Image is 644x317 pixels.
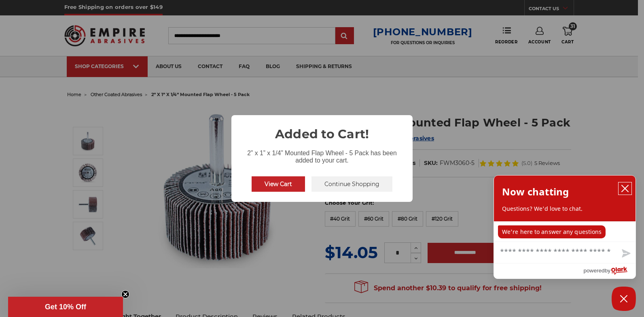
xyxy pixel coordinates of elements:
span: by [605,266,610,276]
button: Close Chatbox [612,287,636,311]
p: Questions? We'd love to chat. [502,205,627,213]
div: chat [494,221,636,242]
span: powered [583,266,604,276]
p: We're here to answer any questions [498,225,606,238]
h2: Added to Cart! [231,115,413,143]
button: close chatbox [619,182,631,195]
button: View Cart [252,176,305,192]
button: Continue Shopping [311,176,392,192]
h2: Now chatting [502,184,569,200]
span: Get 10% Off [45,303,86,311]
div: olark chatbox [494,175,636,279]
a: Powered by Olark [583,263,636,278]
button: Send message [615,244,636,263]
button: Close teaser [121,290,129,298]
div: 2” x 1” x 1/4” Mounted Flap Wheel - 5 Pack has been added to your cart. [231,143,413,166]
